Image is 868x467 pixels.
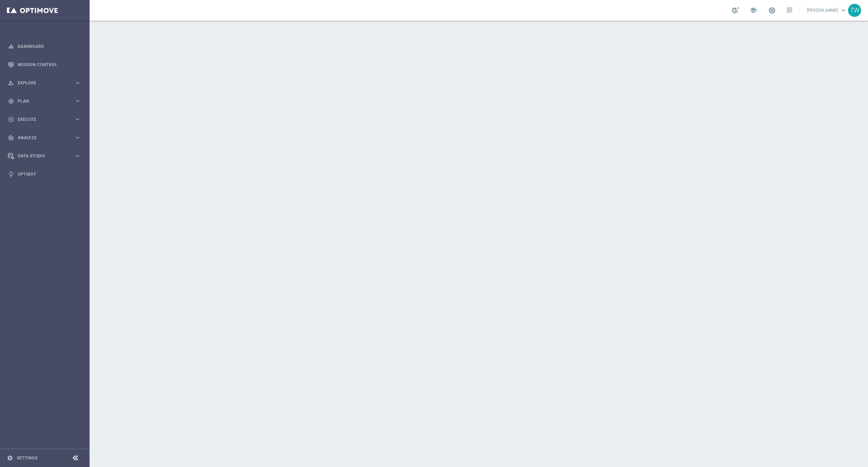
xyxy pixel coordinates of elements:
[8,98,81,104] button: gps_fixed Plan keyboard_arrow_right
[8,55,81,74] div: Mission Control
[848,4,861,17] div: TW
[17,456,38,460] a: Settings
[18,55,81,74] a: Mission Control
[74,80,81,86] i: keyboard_arrow_right
[806,5,848,15] a: [PERSON_NAME]keyboard_arrow_down
[8,165,81,183] div: Optibot
[8,116,74,123] div: Execute
[8,153,81,159] button: Data Studio keyboard_arrow_right
[18,99,74,103] span: Plan
[8,171,14,177] i: lightbulb
[8,98,74,104] div: Plan
[74,98,81,104] i: keyboard_arrow_right
[8,37,81,55] div: Dashboard
[18,117,74,122] span: Execute
[8,98,14,104] i: gps_fixed
[8,80,14,86] i: person_search
[18,37,81,55] a: Dashboard
[8,172,81,177] button: lightbulb Optibot
[18,81,74,85] span: Explore
[18,154,74,158] span: Data Studio
[8,135,74,141] div: Analyze
[8,44,81,49] button: equalizer Dashboard
[8,153,74,159] div: Data Studio
[8,135,14,141] i: track_changes
[8,117,81,122] button: play_circle_outline Execute keyboard_arrow_right
[8,80,81,86] button: person_search Explore keyboard_arrow_right
[8,62,81,68] button: Mission Control
[74,153,81,159] i: keyboard_arrow_right
[7,455,13,461] i: settings
[8,116,14,123] i: play_circle_outline
[8,80,74,86] div: Explore
[74,116,81,123] i: keyboard_arrow_right
[18,136,74,140] span: Analyze
[840,7,847,14] span: keyboard_arrow_down
[18,165,81,183] a: Optibot
[8,43,14,50] i: equalizer
[74,134,81,141] i: keyboard_arrow_right
[750,7,757,14] span: school
[8,135,81,141] button: track_changes Analyze keyboard_arrow_right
